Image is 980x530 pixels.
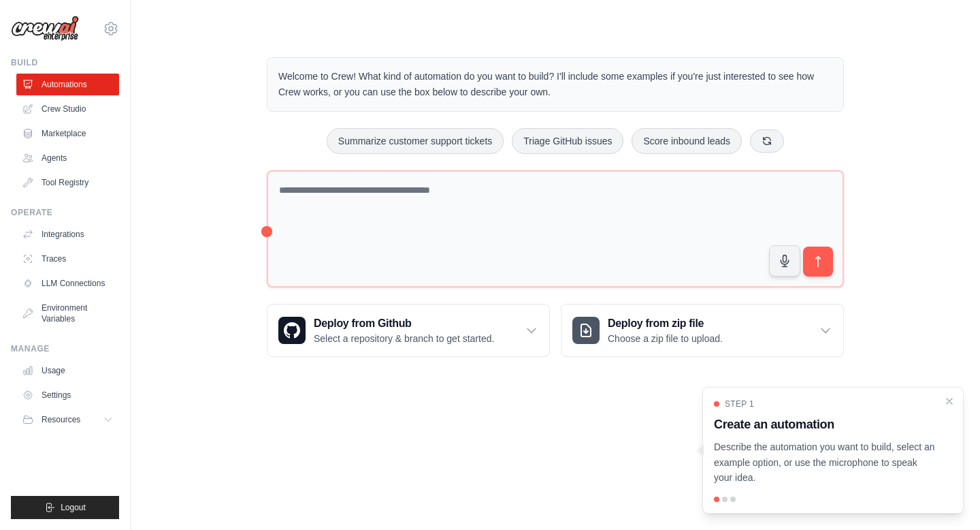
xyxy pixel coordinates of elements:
a: Agents [16,147,119,169]
button: Summarize customer support tickets [327,128,504,154]
p: Describe the automation you want to build, select an example option, or use the microphone to spe... [714,439,936,486]
a: Tool Registry [16,172,119,193]
a: Settings [16,384,119,406]
h3: Deploy from zip file [608,315,723,332]
a: LLM Connections [16,272,119,294]
div: Build [11,57,119,68]
a: Traces [16,248,119,270]
a: Usage [16,360,119,381]
span: Step 1 [725,399,754,409]
h3: Create an automation [714,415,936,434]
iframe: Chat Widget [912,465,980,530]
button: Score inbound leads [632,128,742,154]
button: Resources [16,409,119,431]
h3: Deploy from Github [314,315,494,332]
button: Close walkthrough [944,396,955,407]
a: Integrations [16,223,119,245]
a: Automations [16,74,119,95]
span: Resources [42,414,80,425]
div: Operate [11,207,119,218]
p: Select a repository & branch to get started. [314,332,494,345]
a: Marketplace [16,123,119,144]
a: Environment Variables [16,297,119,330]
div: Manage [11,343,119,354]
p: Welcome to Crew! What kind of automation do you want to build? I'll include some examples if you'... [278,69,832,100]
button: Logout [11,496,119,519]
img: Logo [11,16,79,42]
p: Choose a zip file to upload. [608,332,723,345]
a: Crew Studio [16,98,119,120]
button: Triage GitHub issues [512,128,623,154]
span: Logout [61,502,86,513]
